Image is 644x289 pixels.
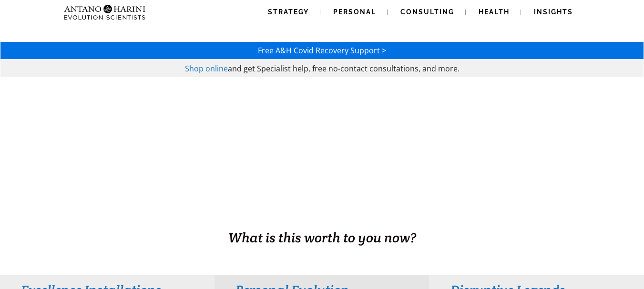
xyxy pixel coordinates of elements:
[1,208,643,228] h1: BUSINESS. HEALTH. Family. Legacy
[400,8,454,16] span: Consulting
[258,45,386,56] a: Free A&H Covid Recovery Support >
[268,8,309,16] span: Strategy
[228,229,416,246] span: What is this worth to you now?
[228,63,460,74] span: and get Specialist help, free no-contact consultations, and more.
[479,8,510,16] span: Health
[185,63,228,74] a: Shop online
[333,8,376,16] span: Personal
[534,8,573,16] span: Insights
